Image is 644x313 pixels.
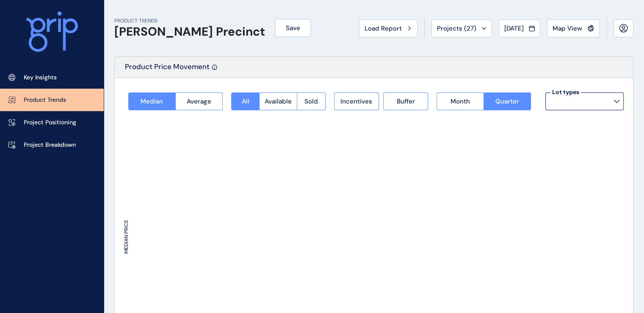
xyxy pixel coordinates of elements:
button: Quarter [484,92,531,110]
span: Sold [304,97,318,106]
button: Median [128,92,175,110]
p: Product Price Movement [125,62,210,78]
button: [DATE] [499,20,540,37]
span: Incentives [340,97,372,106]
button: Save [275,19,311,37]
span: Month [451,97,470,106]
button: All [231,92,259,110]
button: Buffer [383,92,428,110]
p: PRODUCT TRENDS [114,17,265,25]
button: Projects (27) [431,20,492,37]
span: All [241,97,249,106]
h1: [PERSON_NAME] Precinct [114,25,265,39]
span: Save [286,24,300,32]
span: Map View [553,24,582,33]
button: Map View [547,20,600,37]
label: Lot types [550,88,581,97]
p: Project Positioning [24,118,76,127]
span: Median [141,97,163,106]
text: MEDIAN PRICE [123,220,130,254]
span: Average [187,97,211,106]
p: Key Insights [24,73,57,82]
button: Sold [297,92,325,110]
button: Load Report [359,20,417,37]
span: Load Report [365,24,402,33]
span: Quarter [495,97,519,106]
span: Buffer [397,97,415,106]
p: Project Breakdown [24,141,76,149]
button: Available [259,92,297,110]
span: [DATE] [504,24,524,33]
p: Product Trends [24,96,66,104]
button: Incentives [334,92,379,110]
button: Month [437,92,484,110]
span: Available [265,97,292,106]
span: Projects ( 27 ) [437,24,476,33]
button: Average [175,92,223,110]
